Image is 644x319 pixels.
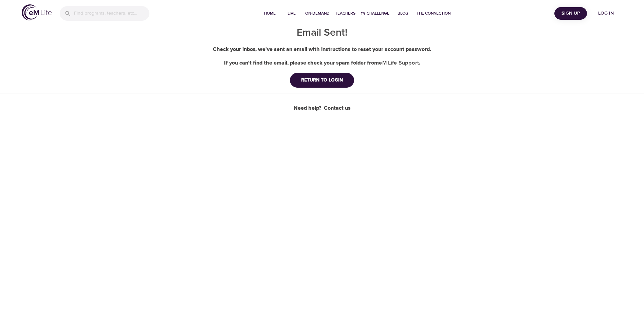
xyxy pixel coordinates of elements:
[554,7,587,20] button: Sign Up
[22,4,52,20] img: logo
[592,9,620,18] span: Log in
[590,7,622,20] button: Log in
[335,10,355,17] span: Teachers
[324,104,351,112] a: Contact us
[395,10,411,17] span: Blog
[305,10,330,17] span: On-Demand
[417,10,450,17] span: The Connection
[290,73,354,88] button: RETURN TO LOGIN
[262,10,278,17] span: Home
[294,104,351,112] div: Need help?
[557,9,584,18] span: Sign Up
[283,10,300,17] span: Live
[379,59,419,66] b: eM Life Support
[296,77,348,84] div: RETURN TO LOGIN
[74,6,149,21] input: Find programs, teachers, etc...
[361,10,389,17] span: 1% Challenge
